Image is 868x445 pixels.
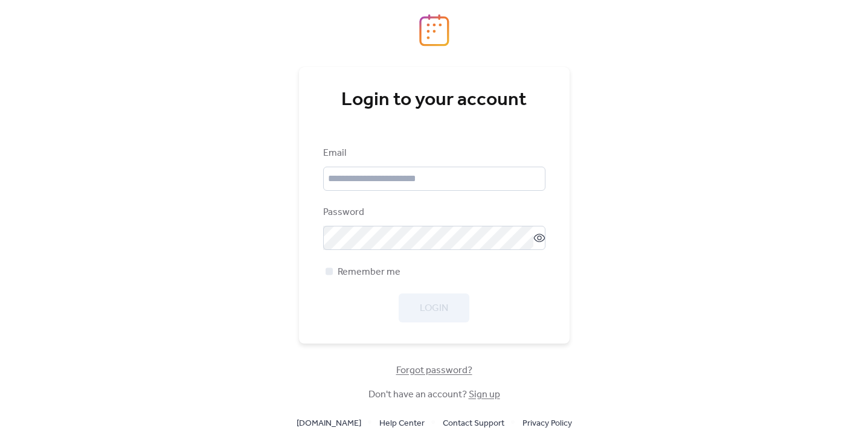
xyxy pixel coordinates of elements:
a: Sign up [469,385,500,404]
div: Login to your account [323,88,545,112]
span: Remember me [338,265,400,280]
a: [DOMAIN_NAME] [297,415,361,431]
a: Contact Support [443,415,504,431]
a: Privacy Policy [522,415,572,431]
span: Help Center [379,417,425,431]
span: [DOMAIN_NAME] [297,417,361,431]
a: Help Center [379,415,425,431]
span: Forgot password? [396,363,472,378]
span: Contact Support [443,417,504,431]
a: Forgot password? [396,367,472,374]
div: Password [323,205,543,220]
span: Don't have an account? [368,388,500,402]
span: Privacy Policy [522,417,572,431]
div: Email [323,146,543,161]
img: logo [419,14,449,46]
